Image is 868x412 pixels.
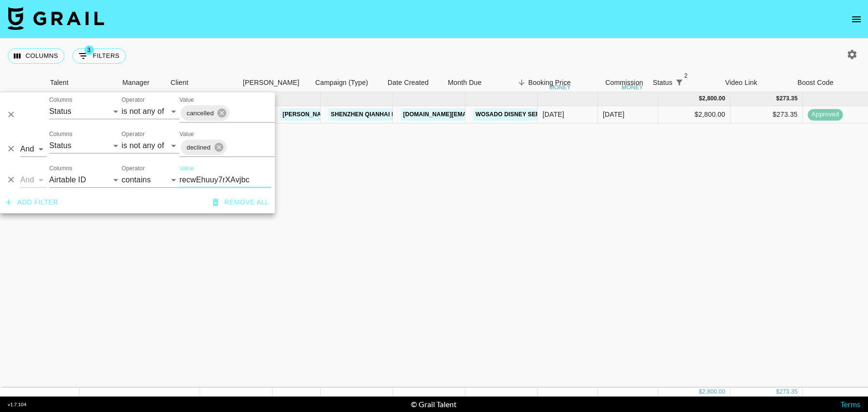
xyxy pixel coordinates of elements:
input: Filter value [179,172,271,188]
div: Campaign (Type) [311,73,383,92]
div: cancelled [181,105,230,121]
a: WOSADO DISNEY SERIES [473,109,552,121]
label: Operator [122,130,145,138]
label: Columns [49,96,72,104]
button: Show filters [672,76,686,89]
button: Show filters [72,48,126,64]
div: Booking Price [528,73,570,92]
div: Client [166,73,238,92]
label: Columns [49,130,72,138]
a: Terms [841,399,860,409]
div: Boost Code [798,73,834,92]
div: 2 active filters [672,76,686,89]
label: Operator [122,96,145,104]
div: [PERSON_NAME] [243,73,299,92]
div: v 1.7.104 [8,401,27,408]
img: Grail Talent [8,7,104,30]
span: cancelled [181,108,219,119]
span: 2 [681,71,691,81]
div: 273.35 [779,95,798,103]
a: [DOMAIN_NAME][EMAIL_ADDRESS][DOMAIN_NAME] [401,109,557,121]
div: Status [648,73,720,92]
div: $2,800.00 [658,106,731,124]
span: declined [181,142,217,153]
div: Talent [45,73,118,92]
div: Date Created [388,73,429,92]
div: Boost Code [793,73,865,92]
button: open drawer [847,10,866,29]
div: Month Due [448,73,482,92]
div: Talent [50,73,68,92]
div: money [549,84,571,90]
div: Manager [118,73,166,92]
a: Shenzhen Qianhai Magwow Technology [DOMAIN_NAME] [328,109,516,121]
button: Select columns [8,48,65,64]
div: Campaign (Type) [315,73,368,92]
div: Aug '25 [603,110,624,119]
div: $ [699,388,702,396]
button: Remove all [209,193,273,211]
select: Logic operator [20,172,47,188]
div: Status [653,73,673,92]
button: Add filter [2,193,62,211]
div: $273.35 [731,106,803,124]
div: $ [699,95,702,103]
button: Sort [515,76,528,89]
div: © Grail Talent [411,399,457,409]
button: Delete [4,173,18,187]
button: Delete [4,108,18,122]
div: declined [181,139,227,155]
div: money [622,84,643,90]
div: Month Due [443,73,503,92]
div: Commission [605,73,643,92]
label: Operator [122,164,145,172]
button: Sort [686,76,699,89]
span: approved [808,110,843,119]
label: Value [179,164,194,172]
div: Booker [238,73,311,92]
div: Manager [122,73,149,92]
div: Client [171,73,189,92]
select: Logic operator [20,141,47,157]
div: $ [776,95,780,103]
button: Delete [4,142,18,156]
label: Value [179,130,194,138]
div: Date Created [383,73,443,92]
div: Video Link [725,73,758,92]
a: [PERSON_NAME][EMAIL_ADDRESS][DOMAIN_NAME] [280,109,437,121]
label: Columns [49,164,72,172]
span: 3 [84,45,94,55]
div: 273.35 [779,388,798,396]
div: 15/07/2025 [542,110,564,119]
div: $ [776,388,780,396]
div: 2,800.00 [702,95,725,103]
div: 2,800.00 [702,388,725,396]
label: Value [179,96,194,104]
div: Video Link [720,73,793,92]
